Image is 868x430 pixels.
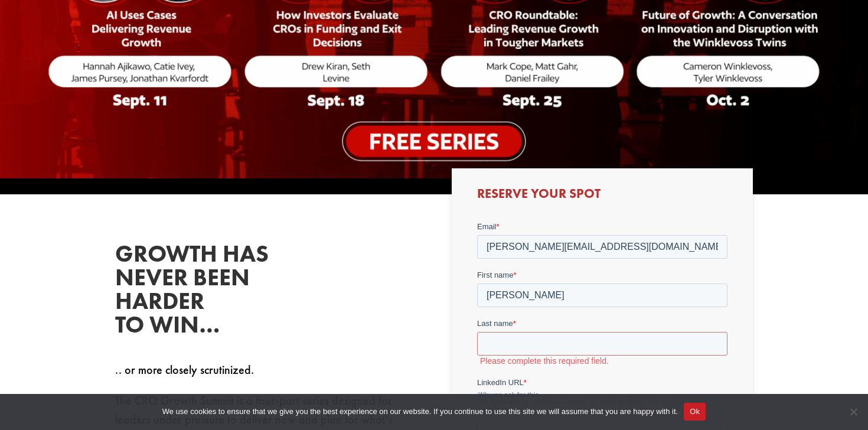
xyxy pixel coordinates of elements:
[162,406,678,418] span: We use cookies to ensure that we give you the best experience on our website. If you continue to ...
[684,403,706,421] button: Ok
[115,242,292,343] h2: Growth has never been harder to win…
[847,406,859,418] span: No
[477,187,727,206] h3: Reserve Your Spot
[115,362,254,377] span: .. or more closely scrutinized.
